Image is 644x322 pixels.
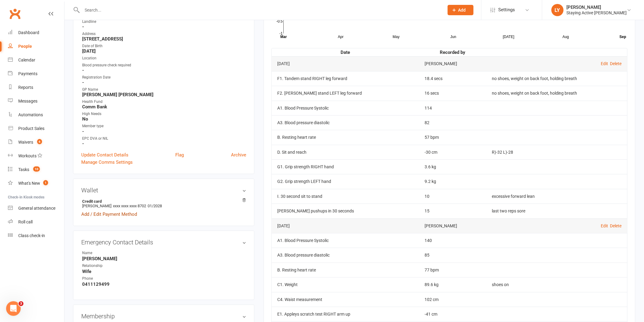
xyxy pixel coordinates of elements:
a: Calendar [8,53,64,67]
td: F1. Tandem stand RIGHT leg forward [272,71,419,86]
strong: Credit card [82,199,243,204]
td: [PERSON_NAME] pushups in 30 seconds [272,204,419,218]
div: [DATE] [277,224,414,228]
td: 9.2 kg [419,174,486,189]
a: Messages [8,94,64,108]
div: People [18,44,32,49]
a: Edit [601,223,608,228]
a: Archive [231,151,246,159]
td: -41 cm [419,307,486,321]
a: Workouts [8,149,64,163]
th: Recorded by [419,48,486,56]
span: Settings [499,3,515,17]
td: 10 [419,189,486,204]
div: Location [82,55,246,61]
td: 18.4 secs [419,71,486,86]
a: Automations [8,108,64,122]
strong: Comm Bank [82,104,246,110]
td: G1. Grip strength RIGHT hand [272,159,419,174]
strong: - [82,129,246,134]
strong: [DATE] [82,48,246,54]
span: xxxx xxxx xxxx 8702 [113,204,146,208]
td: last two reps sore [486,204,627,218]
a: Flag [175,151,184,159]
td: 89.6 kg [419,277,486,292]
td: C4. Waist measurement [272,292,419,307]
div: Registration Date [82,75,246,80]
td: no shoes, weight on back foot, holding breath [486,86,627,100]
td: [PERSON_NAME] [419,56,486,71]
strong: - [82,80,246,85]
div: Roll call [18,219,33,224]
div: Dashboard [18,30,39,35]
td: 16 secs [419,86,486,100]
div: High Needs [82,111,246,117]
div: Address [82,31,246,37]
td: 140 [419,233,486,248]
a: Product Sales [8,122,64,135]
td: no shoes, weight on back foot, holding breath [486,71,627,86]
span: Add [458,8,466,12]
div: Waivers [18,140,33,145]
span: 01/2028 [148,204,162,208]
div: Messages [18,99,37,103]
div: Calendar [18,58,35,62]
div: LY [551,4,564,16]
strong: [PERSON_NAME] [PERSON_NAME] [82,92,246,97]
td: G2. Grip strength LEFT hand [272,174,419,189]
td: F2. [PERSON_NAME] stand LEFT leg forward [272,86,419,100]
div: Landline [82,19,246,25]
strong: - [82,24,246,30]
a: People [8,40,64,53]
h3: Membership [81,313,246,320]
div: GP Name [82,87,246,93]
td: A3. Blood pressure diastolic [272,248,419,262]
div: Phone [82,276,132,282]
div: Workouts [18,153,37,158]
div: EPC DVA or NIL [82,136,246,142]
div: Product Sales [18,126,44,131]
strong: [PERSON_NAME] [82,256,246,261]
a: Class kiosk mode [8,229,64,243]
strong: - [82,68,246,73]
td: 85 [419,248,486,262]
td: -30 cm [419,145,486,159]
div: What's New [18,181,40,186]
td: 57 bpm [419,130,486,145]
td: B. Resting heart rate [272,263,419,277]
a: Waivers 6 [8,135,64,149]
td: A1. Blood Pressure Systolic [272,101,419,115]
div: Health Fund [82,99,246,105]
div: Staying Active [PERSON_NAME] [567,10,627,16]
td: A3. Blood pressure diastolic [272,115,419,130]
div: [DATE] [277,61,414,66]
a: Dashboard [8,26,64,40]
td: shoes on [486,277,627,292]
td: E1. Appleys scratch test RIGHT arm up [272,307,419,321]
h3: Emergency Contact Details [81,239,246,246]
td: 114 [419,101,486,115]
button: Add [448,5,474,15]
a: Edit [601,61,608,66]
div: Automations [18,112,43,117]
span: 3 [19,301,23,306]
strong: - [82,141,246,146]
div: Payments [18,71,37,76]
div: Tasks [18,167,29,172]
td: 3.6 kg [419,159,486,174]
td: D. Sit and reach [272,145,419,159]
td: A1. Blood Pressure Systolic [272,233,419,248]
a: Payments [8,67,64,81]
a: Delete [610,61,622,66]
div: Relationship [82,263,132,269]
a: Roll call [8,215,64,229]
td: excessive forward lean [486,189,627,204]
td: R)-32 L)-28 [486,145,627,159]
strong: No [82,116,246,122]
td: [PERSON_NAME] [419,219,486,233]
span: 6 [37,139,42,144]
a: Reports [8,81,64,94]
strong: 0411129499 [82,282,246,287]
div: Date of Birth [82,43,246,49]
td: I. 30 second sit to stand [272,189,419,204]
